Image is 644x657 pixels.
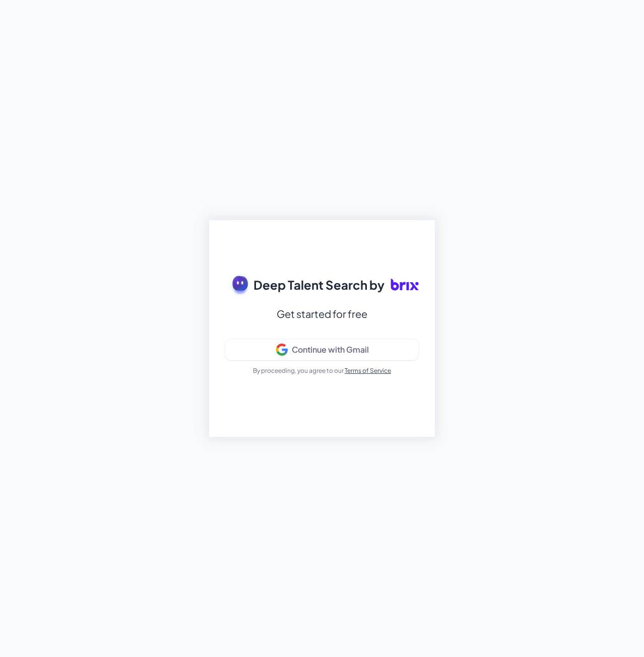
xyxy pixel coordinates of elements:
[225,339,419,360] button: Continue with Gmail
[253,276,384,294] span: Deep Talent Search by
[253,366,391,375] p: By proceeding, you agree to our
[292,345,369,355] div: Continue with Gmail
[277,305,367,323] div: Get started for free
[345,367,391,374] a: Terms of Service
